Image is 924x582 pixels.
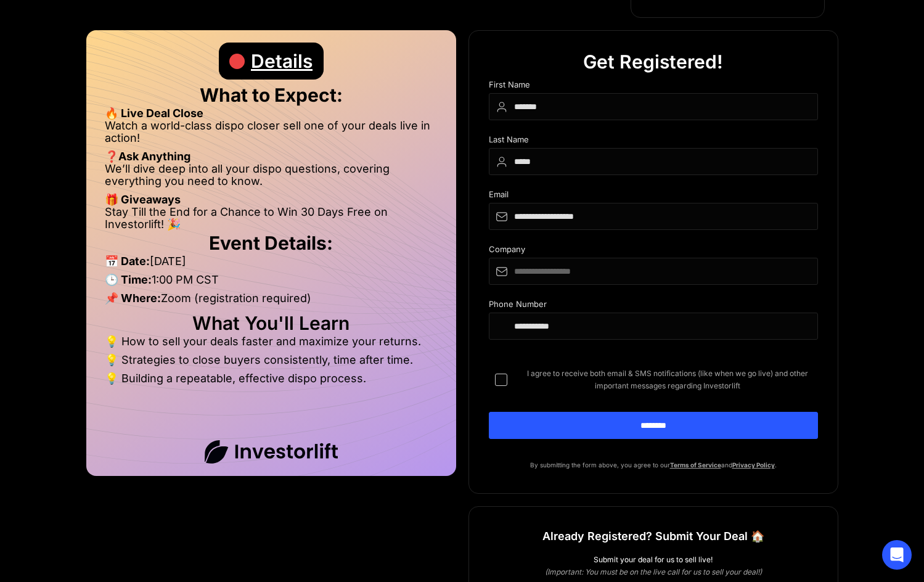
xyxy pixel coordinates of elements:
[489,300,818,313] div: Phone Number
[105,292,161,305] strong: 📌 Where:
[489,190,818,203] div: Email
[517,367,818,392] span: I agree to receive both email & SMS notifications (like when we go live) and other important mess...
[489,80,818,93] div: First Name
[670,461,721,469] a: Terms of Service
[583,43,723,80] div: Get Registered!
[105,274,438,292] li: 1:00 PM CST
[105,273,152,286] strong: 🕒 Time:
[251,43,313,80] div: Details
[882,540,912,570] div: Open Intercom Messenger
[489,80,818,459] form: DIspo Day Main Form
[542,525,764,547] h1: Already Registered? Submit Your Deal 🏠
[105,193,181,206] strong: 🎁 Giveaways
[105,255,438,274] li: [DATE]
[105,150,190,163] strong: ❓Ask Anything
[545,567,762,576] em: (Important: You must be on the live call for us to sell your deal!)
[105,255,150,268] strong: 📅 Date:
[105,292,438,311] li: Zoom (registration required)
[105,335,438,354] li: 💡 How to sell your deals faster and maximize your returns.
[105,206,438,231] li: Stay Till the End for a Chance to Win 30 Days Free on Investorlift! 🎉
[489,245,818,258] div: Company
[105,120,438,150] li: Watch a world-class dispo closer sell one of your deals live in action!
[200,84,343,106] strong: What to Expect:
[105,163,438,194] li: We’ll dive deep into all your dispo questions, covering everything you need to know.
[105,372,438,385] li: 💡 Building a repeatable, effective dispo process.
[105,354,438,372] li: 💡 Strategies to close buyers consistently, time after time.
[105,107,203,120] strong: 🔥 Live Deal Close
[489,459,818,471] p: By submitting the form above, you agree to our and .
[732,461,775,469] a: Privacy Policy
[489,554,818,566] div: Submit your deal for us to sell live!
[209,232,333,254] strong: Event Details:
[105,317,438,329] h2: What You'll Learn
[489,135,818,148] div: Last Name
